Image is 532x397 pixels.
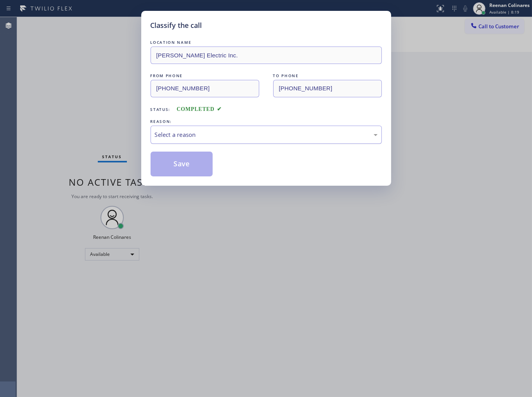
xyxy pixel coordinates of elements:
input: From phone [151,80,259,97]
span: Status: [151,107,171,112]
input: To phone [273,80,382,97]
div: REASON: [151,117,382,126]
div: TO PHONE [273,72,382,80]
button: Save [151,152,213,176]
div: LOCATION NAME [151,38,382,47]
div: Select a reason [155,130,378,139]
h5: Classify the call [151,20,202,31]
div: FROM PHONE [151,72,259,80]
span: COMPLETED [177,106,222,112]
